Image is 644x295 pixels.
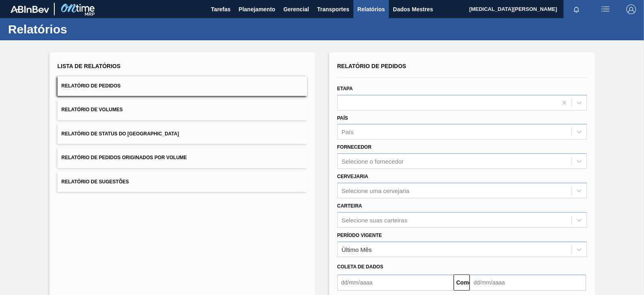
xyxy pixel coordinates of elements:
[357,6,385,12] font: Relatórios
[342,158,404,165] font: Selecione o fornecedor
[454,274,470,291] button: Comeu
[342,216,407,223] font: Selecione suas carteiras
[601,4,610,14] img: ações do usuário
[58,148,307,168] button: Relatório de Pedidos Originados por Volume
[337,233,382,238] font: Período Vigente
[337,274,454,291] input: dd/mm/aaaa
[337,144,372,150] font: Fornecedor
[8,23,67,36] font: Relatórios
[337,63,407,69] font: Relatório de Pedidos
[626,4,636,14] img: Sair
[62,179,129,185] font: Relatório de Sugestões
[58,63,121,69] font: Lista de Relatórios
[342,129,354,135] font: País
[469,6,557,12] font: [MEDICAL_DATA][PERSON_NAME]
[342,246,372,253] font: Último Mês
[470,274,586,291] input: dd/mm/aaaa
[317,6,349,12] font: Transportes
[239,6,275,12] font: Planejamento
[58,172,307,192] button: Relatório de Sugestões
[337,174,368,179] font: Cervejaria
[337,203,362,209] font: Carteira
[10,6,49,13] img: TNhmsLtSVTkK8tSr43FrP2fwEKptu5GPRR3wAAAABJRU5ErkJggg==
[337,86,353,91] font: Etapa
[337,264,384,270] font: Coleta de dados
[342,187,409,194] font: Selecione uma cervejaria
[62,107,123,113] font: Relatório de Volumes
[337,115,348,121] font: País
[62,83,121,89] font: Relatório de Pedidos
[62,155,187,161] font: Relatório de Pedidos Originados por Volume
[58,100,307,120] button: Relatório de Volumes
[211,6,231,12] font: Tarefas
[62,131,179,137] font: Relatório de Status do [GEOGRAPHIC_DATA]
[393,6,433,12] font: Dados Mestres
[283,6,309,12] font: Gerencial
[58,76,307,96] button: Relatório de Pedidos
[58,124,307,144] button: Relatório de Status do [GEOGRAPHIC_DATA]
[563,4,589,15] button: Notificações
[456,279,475,286] font: Comeu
